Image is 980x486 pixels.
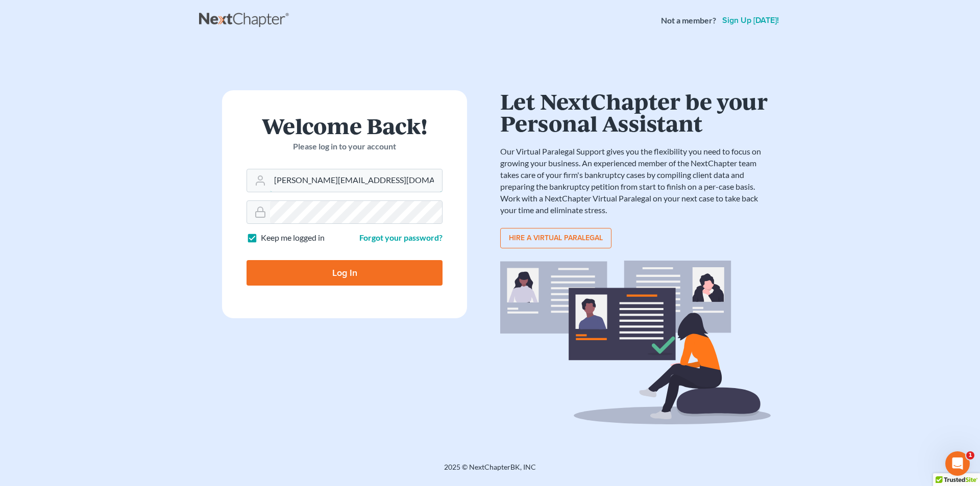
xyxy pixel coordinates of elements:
span: 1 [966,451,974,459]
div: 2025 © NextChapterBK, INC [199,462,781,480]
iframe: Intercom live chat [945,451,970,476]
strong: Not a member? [661,15,716,27]
a: Forgot your password? [359,233,443,242]
input: Email Address [270,169,442,192]
input: Log In [247,260,443,286]
a: Sign up [DATE]! [720,16,781,24]
h1: Welcome Back! [247,115,443,137]
label: Keep me logged in [261,232,325,244]
p: Please log in to your account [247,141,443,152]
p: Our Virtual Paralegal Support gives you the flexibility you need to focus on growing your busines... [500,146,771,216]
img: virtual_paralegal_bg-b12c8cf30858a2b2c02ea913d52db5c468ecc422855d04272ea22d19010d70dc.svg [500,261,771,424]
a: Hire a virtual paralegal [500,228,611,248]
h1: Let NextChapter be your Personal Assistant [500,90,771,134]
